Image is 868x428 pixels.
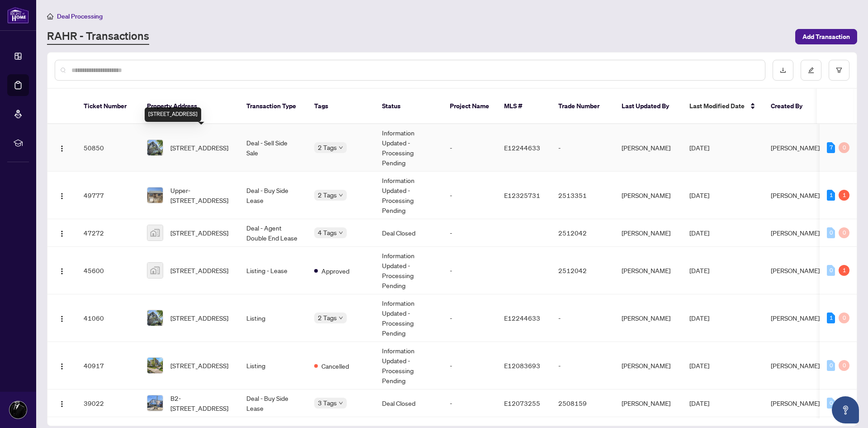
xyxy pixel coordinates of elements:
td: 50850 [76,124,140,172]
span: E12244633 [504,144,540,152]
td: 39022 [76,390,140,417]
div: 0 [827,227,835,238]
img: Logo [58,363,66,370]
img: Logo [58,145,66,152]
span: [STREET_ADDRESS] [170,361,228,370]
td: Deal - Agent Double End Lease [239,219,307,247]
td: 40917 [76,342,140,390]
td: Listing [239,342,307,390]
span: down [339,401,343,405]
td: 45600 [76,247,140,294]
td: Listing - Lease [239,247,307,294]
span: [DATE] [689,266,709,274]
td: - [443,172,497,219]
div: 0 [827,360,835,371]
td: Deal - Sell Side Sale [239,124,307,172]
img: Logo [58,192,66,200]
span: down [339,231,343,235]
span: Cancelled [321,361,349,371]
td: - [551,124,614,172]
td: 2512042 [551,247,614,294]
span: [DATE] [689,229,709,237]
span: E12325731 [504,191,540,199]
img: thumbnail-img [147,358,163,373]
span: E12083693 [504,361,540,370]
td: [PERSON_NAME] [614,172,682,219]
span: [DATE] [689,399,709,407]
td: Listing [239,294,307,342]
td: [PERSON_NAME] [614,247,682,294]
span: down [339,193,343,197]
td: Information Updated - Processing Pending [375,294,443,342]
span: [DATE] [689,361,709,370]
span: 4 Tags [318,227,337,238]
span: [STREET_ADDRESS] [170,265,228,275]
img: Logo [58,315,66,322]
span: filter [836,67,842,73]
td: 49777 [76,172,140,219]
span: E12073255 [504,399,540,407]
button: Logo [55,226,69,240]
span: Upper-[STREET_ADDRESS] [170,185,232,205]
td: Information Updated - Processing Pending [375,124,443,172]
span: E12244633 [504,314,540,322]
td: Deal - Buy Side Lease [239,390,307,417]
td: - [443,342,497,390]
th: Last Modified Date [682,89,764,124]
span: home [47,13,53,19]
span: Add Transaction [802,29,850,44]
span: [PERSON_NAME] [771,399,820,407]
div: 7 [827,142,835,153]
div: 1 [839,265,849,276]
img: Logo [58,230,66,237]
img: Logo [58,268,66,275]
td: Deal Closed [375,390,443,417]
div: [STREET_ADDRESS] [145,107,201,122]
span: 2 Tags [318,313,337,323]
td: Deal Closed [375,219,443,247]
span: [PERSON_NAME] [771,361,820,370]
button: download [773,60,793,81]
span: Deal Processing [57,12,103,20]
th: Ticket Number [76,89,140,124]
img: thumbnail-img [147,263,163,278]
td: - [443,247,497,294]
span: edit [808,67,814,73]
span: [STREET_ADDRESS] [170,228,228,238]
img: logo [7,7,29,24]
div: 0 [839,227,849,238]
div: 1 [827,190,835,201]
span: [DATE] [689,314,709,322]
span: B2-[STREET_ADDRESS] [170,393,232,413]
span: down [339,145,343,150]
td: - [551,342,614,390]
span: [PERSON_NAME] [771,266,820,274]
div: 1 [827,313,835,323]
img: thumbnail-img [147,140,163,155]
button: Open asap [832,396,859,423]
button: Logo [55,263,69,278]
button: Logo [55,140,69,155]
td: - [443,219,497,247]
td: 47272 [76,219,140,247]
span: [STREET_ADDRESS] [170,143,228,153]
button: Logo [55,358,69,373]
span: [PERSON_NAME] [771,144,820,152]
td: [PERSON_NAME] [614,219,682,247]
th: Property Address [140,89,239,124]
img: thumbnail-img [147,395,163,411]
span: down [339,316,343,320]
td: [PERSON_NAME] [614,342,682,390]
img: thumbnail-img [147,225,163,240]
span: Approved [321,266,349,276]
th: Tags [307,89,375,124]
img: thumbnail-img [147,188,163,203]
div: 0 [827,398,835,409]
td: - [443,124,497,172]
button: Add Transaction [795,29,857,44]
span: [PERSON_NAME] [771,229,820,237]
div: 0 [839,142,849,153]
td: Information Updated - Processing Pending [375,247,443,294]
td: 2512042 [551,219,614,247]
td: - [551,294,614,342]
